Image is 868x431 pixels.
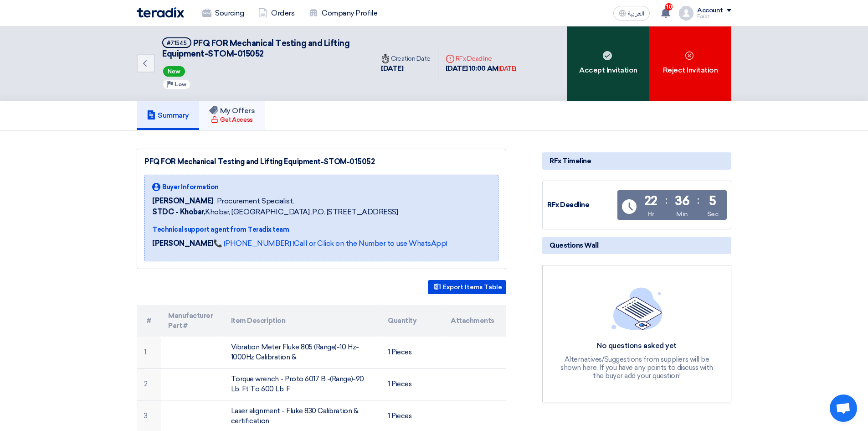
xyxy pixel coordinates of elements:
[560,355,714,380] div: Alternatives/Suggestions from suppliers will be shown here, If you have any points to discuss wit...
[209,106,255,115] h5: My Offers
[709,195,716,208] div: 5
[152,196,213,207] span: [PERSON_NAME]
[162,38,349,59] span: PFQ FOR Mechanical Testing and Lifting Equipment-STOM-015052
[446,54,516,63] div: RFx Deadline
[381,54,431,63] div: Creation Date
[162,37,363,60] h5: PFQ FOR Mechanical Testing and Lifting Equipment-STOM-015052
[147,111,189,120] h5: Summary
[195,3,251,23] a: Sourcing
[211,115,252,125] div: Get Access
[137,337,161,369] td: 1
[550,240,598,250] span: Questions Wall
[547,200,616,210] div: RFx Deadline
[560,341,714,351] div: No questions asked yet
[567,26,649,101] div: Accept Invitation
[679,6,693,21] img: profile_test.png
[649,26,731,101] div: Reject Invitation
[152,225,447,234] div: Technical support agent from Teradix team
[302,3,385,23] a: Company Profile
[161,305,224,337] th: Manufacturer Part #
[647,209,654,219] div: Hr
[542,152,731,170] div: RFx Timeline
[697,14,731,19] div: Faraz
[644,195,657,208] div: 22
[697,7,723,15] div: Account
[380,337,443,369] td: 1 Pieces
[175,81,186,88] span: Low
[224,305,381,337] th: Item Description
[380,368,443,400] td: 1 Pieces
[428,280,506,294] button: Export Items Table
[613,6,650,21] button: العربية
[152,207,398,218] span: Khobar, [GEOGRAPHIC_DATA] ,P.O. [STREET_ADDRESS]
[665,192,668,208] div: :
[611,287,663,330] img: empty_state_list.svg
[144,156,498,167] div: PFQ FOR Mechanical Testing and Lifting Equipment-STOM-015052
[251,3,302,23] a: Orders
[137,101,199,130] a: Summary
[380,305,443,337] th: Quantity
[217,196,294,207] span: Procurement Specialist,
[152,208,205,216] b: STDC - Khobar,
[830,395,857,422] div: Open chat
[162,182,219,192] span: Buyer Information
[167,40,187,46] div: #71545
[381,63,431,74] div: [DATE]
[665,3,673,10] span: 10
[163,66,185,77] span: New
[137,368,161,400] td: 2
[498,64,516,73] div: [DATE]
[224,337,381,369] td: Vibration Meter Fluke 805 (Range)-10 Hz-1000Hz Calibration &
[628,10,644,17] span: العربية
[152,239,213,248] strong: [PERSON_NAME]
[697,192,699,208] div: :
[224,368,381,400] td: Torque wrench - Proto 6017 B -(Range)-90 Lb. Ft To 600 Lb. F
[213,239,447,248] a: 📞 [PHONE_NUMBER] (Call or Click on the Number to use WhatsApp)
[675,195,689,208] div: 36
[137,7,184,18] img: Teradix logo
[676,209,688,219] div: Min
[446,63,516,74] div: [DATE] 10:00 AM
[707,209,719,219] div: Sec
[137,305,161,337] th: #
[443,305,506,337] th: Attachments
[199,101,265,130] a: My Offers Get Access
